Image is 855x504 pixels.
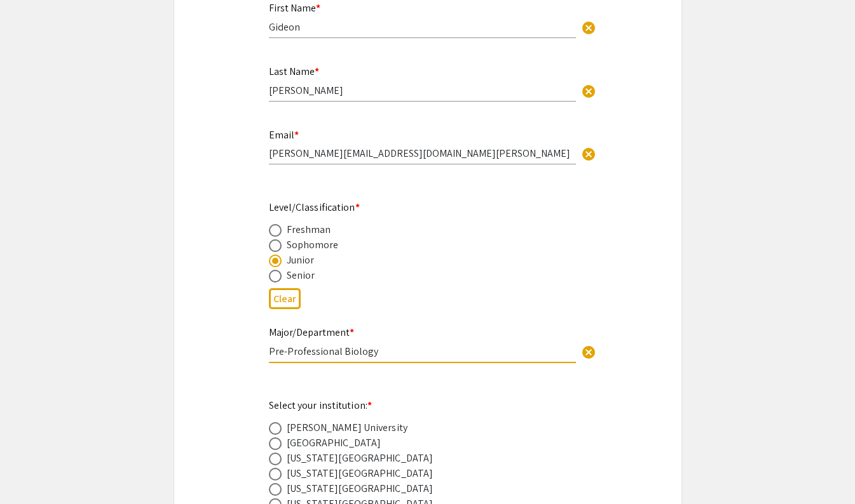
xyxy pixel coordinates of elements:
div: Senior [287,268,315,283]
iframe: Chat [10,447,54,494]
mat-label: First Name [269,1,320,15]
input: Type Here [269,20,576,34]
input: Type Here [269,345,576,358]
div: [PERSON_NAME] University [287,420,407,435]
mat-label: Last Name [269,65,319,78]
button: Clear [576,77,601,103]
div: [GEOGRAPHIC_DATA] [287,435,381,451]
mat-label: Major/Department [269,326,354,339]
button: Clear [576,339,601,364]
button: Clear [269,288,301,309]
button: Clear [576,141,601,166]
input: Type Here [269,84,576,97]
mat-label: Select your institution: [269,399,373,412]
div: Junior [287,253,315,268]
mat-label: Level/Classification [269,201,360,214]
div: [US_STATE][GEOGRAPHIC_DATA] [287,451,434,466]
input: Type Here [269,147,576,160]
span: cancel [581,345,596,360]
button: Clear [576,14,601,39]
span: cancel [581,147,596,162]
div: [US_STATE][GEOGRAPHIC_DATA] [287,481,434,496]
span: cancel [581,84,596,99]
div: [US_STATE][GEOGRAPHIC_DATA] [287,466,434,481]
div: Sophomore [287,237,339,253]
span: cancel [581,20,596,36]
mat-label: Email [269,128,299,142]
div: Freshman [287,222,331,237]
